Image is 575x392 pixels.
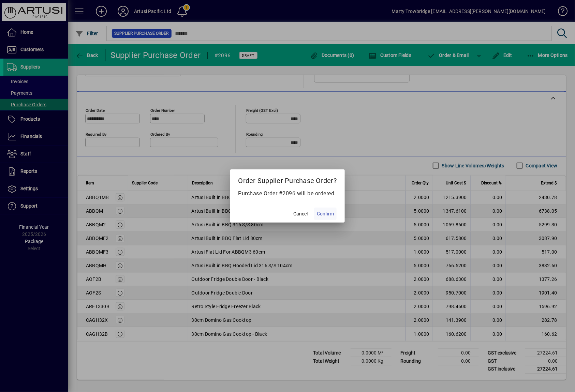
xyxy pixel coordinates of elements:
span: Confirm [317,210,334,217]
h2: Order Supplier Purchase Order? [230,169,345,189]
p: Purchase Order #2096 will be ordered. [238,190,337,198]
button: Cancel [290,208,311,220]
span: Cancel [293,210,308,217]
button: Confirm [314,208,337,220]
